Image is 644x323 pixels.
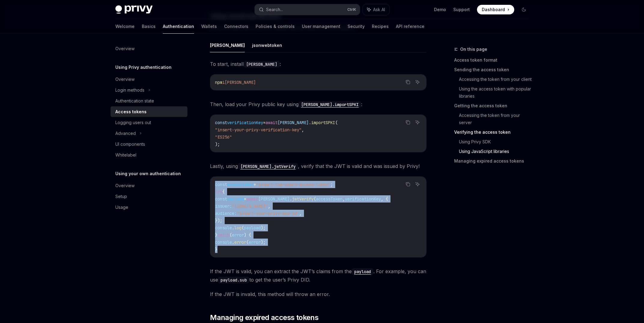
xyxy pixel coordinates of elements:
span: await [266,120,278,125]
span: , [302,127,304,133]
button: Ask AI [414,118,421,126]
button: Ask AI [414,78,421,86]
span: accessToken [316,196,342,202]
div: Search... [266,6,283,13]
span: Lastly, using , verify that the JWT is valid and was issued by Privy! [210,162,427,170]
span: }); [215,218,222,223]
span: ( [241,225,244,230]
span: Then, load your Privy public key using : [210,100,427,108]
span: } [215,247,217,252]
span: await [246,196,258,202]
span: , [268,203,270,209]
h5: Using your own authentication [115,170,181,177]
code: payload.sub [218,277,249,283]
a: Whitelabel [111,150,187,160]
span: ( [314,196,316,202]
span: "[DOMAIN_NAME]" [232,203,268,209]
span: "insert-your-privy-verification-key" [215,127,302,133]
span: issuer: [215,203,232,209]
button: [PERSON_NAME] [210,38,245,52]
a: Verifying the access token [454,127,533,137]
a: User management [302,19,340,34]
a: Dashboard [477,5,514,14]
span: "insert-the-users-access-token" [256,182,330,187]
code: [PERSON_NAME].importSPKI [299,101,361,108]
span: const [215,182,227,187]
span: log [234,225,241,230]
span: . [232,225,234,230]
span: Managing expired access tokens [210,313,318,322]
div: Whitelabel [115,151,136,159]
span: console [215,225,232,230]
span: catch [217,232,229,238]
a: payload [352,268,373,274]
a: Security [348,19,365,34]
img: dark logo [115,5,153,14]
button: Ask AI [414,180,421,188]
span: try [215,189,222,194]
span: audience: [215,211,237,216]
span: To start, install : [210,60,427,68]
a: Overview [111,180,187,191]
button: Ask AI [363,4,389,15]
a: Managing expired access tokens [454,156,533,166]
span: = [244,196,246,202]
a: Usage [111,202,187,213]
a: Getting the access token [454,101,533,111]
span: . [232,239,234,245]
span: = [254,182,256,187]
a: Welcome [115,19,135,34]
span: const [215,120,227,125]
div: Authentication state [115,97,154,105]
span: accessToken [227,182,254,187]
span: importSPKI [311,120,335,125]
span: ; [330,182,333,187]
a: Accessing the token from your client [459,75,533,84]
a: [PERSON_NAME].importSPKI [299,101,361,107]
a: Using the access token with popular libraries [459,84,533,101]
span: payload [227,196,244,202]
button: Copy the contents from the code block [404,180,412,188]
div: Overview [115,76,135,83]
span: , { [381,196,388,202]
a: UI components [111,139,187,150]
span: npm [215,80,222,85]
a: Overview [111,74,187,85]
a: Authentication [163,19,194,34]
span: error [232,232,244,238]
span: [PERSON_NAME] [278,120,309,125]
span: On this page [460,46,487,53]
span: verificationKey [345,196,381,202]
span: . [309,120,311,125]
div: UI components [115,141,145,148]
button: Copy the contents from the code block [404,78,412,86]
span: "insert-your-privy-app-id" [237,211,299,216]
div: Access tokens [115,108,147,115]
a: Wallets [201,19,217,34]
a: Support [453,7,470,13]
span: [PERSON_NAME] [225,80,256,85]
button: Toggle dark mode [519,5,529,14]
span: = [263,120,266,125]
code: [PERSON_NAME].jwtVerify [238,163,298,170]
a: Logging users out [111,117,187,128]
a: API reference [396,19,424,34]
span: ( [229,232,232,238]
a: Connectors [224,19,248,34]
button: Copy the contents from the code block [404,118,412,126]
span: { [222,189,225,194]
a: [PERSON_NAME].jwtVerify [238,163,298,169]
div: Overview [115,45,135,52]
span: ( [335,120,338,125]
code: [PERSON_NAME] [244,61,280,68]
span: , [299,211,302,216]
a: Recipes [372,19,389,34]
div: Usage [115,204,128,211]
code: payload [352,268,373,275]
span: ); [261,239,266,245]
span: If the JWT is invalid, this method will throw an error. [210,290,427,298]
a: Sending the access token [454,65,533,75]
a: Using JavaScript libraries [459,147,533,156]
span: ); [261,225,266,230]
a: Using Privy SDK [459,137,533,147]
